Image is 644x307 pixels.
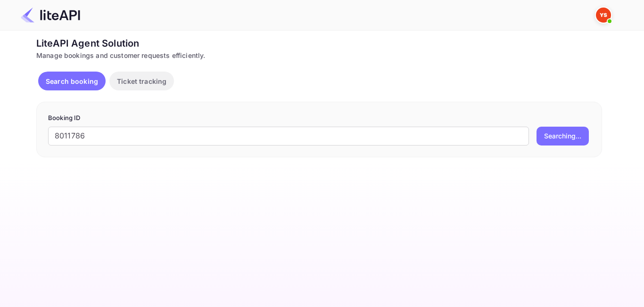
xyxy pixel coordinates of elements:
[117,76,166,86] p: Ticket tracking
[537,127,589,145] button: Searching...
[48,113,590,123] p: Booking ID
[596,8,611,23] img: Yandex Support
[36,50,602,60] div: Manage bookings and customer requests efficiently.
[46,76,98,86] p: Search booking
[48,127,529,145] input: Enter Booking ID (e.g., 63782194)
[21,8,80,23] img: LiteAPI Logo
[36,36,602,50] div: LiteAPI Agent Solution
